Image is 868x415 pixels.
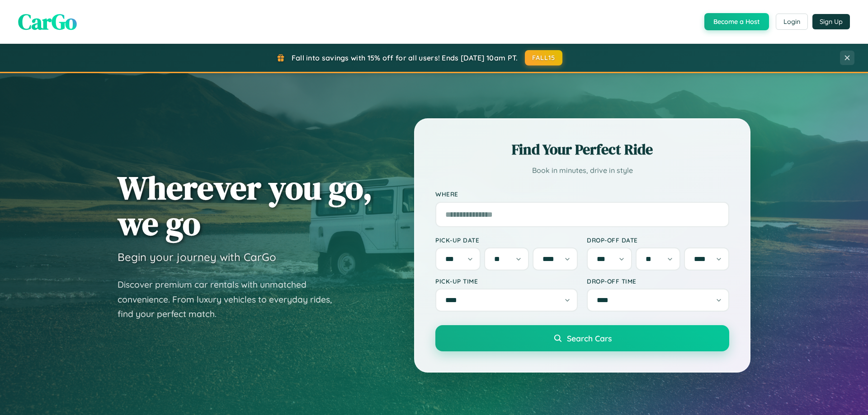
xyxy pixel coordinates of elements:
span: Search Cars [567,333,612,343]
button: FALL15 [525,50,563,65]
h3: Begin your journey with CarGo [118,250,276,264]
p: Book in minutes, drive in style [435,164,729,177]
label: Pick-up Time [435,277,578,285]
h2: Find Your Perfect Ride [435,140,729,159]
button: Sign Up [812,14,850,29]
span: CarGo [18,7,77,37]
label: Where [435,191,729,198]
h1: Wherever you go, we go [118,170,373,241]
button: Search Cars [435,325,729,351]
label: Drop-off Date [587,236,729,244]
p: Discover premium car rentals with unmatched convenience. From luxury vehicles to everyday rides, ... [118,277,344,322]
label: Drop-off Time [587,277,729,285]
label: Pick-up Date [435,236,578,244]
button: Login [776,14,808,30]
button: Become a Host [704,13,769,30]
span: Fall into savings with 15% off for all users! Ends [DATE] 10am PT. [292,53,518,62]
